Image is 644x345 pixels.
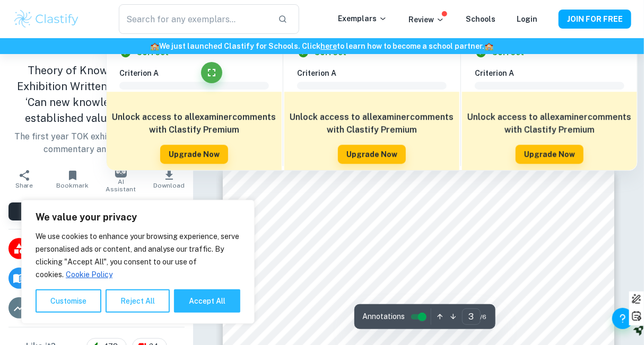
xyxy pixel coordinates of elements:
[517,15,537,23] a: Login
[8,202,185,220] button: View [PERSON_NAME]
[466,15,495,23] a: Schools
[160,145,228,164] button: Upgrade Now
[112,111,276,136] h6: Unlock access to all examiner comments with Clastify Premium
[151,42,160,50] span: 🏫
[485,42,494,50] span: 🏫
[103,178,138,193] span: AI Assistant
[297,67,455,79] h6: Criterion A
[153,182,185,189] span: Download
[97,164,145,194] button: AI Assistant
[467,111,632,136] h6: Unlock access to all examiner comments with Clastify Premium
[36,289,101,313] button: Customise
[65,270,113,279] a: Cookie Policy
[13,8,80,30] img: Clastify logo
[201,62,222,83] button: Fullscreen
[36,211,240,224] p: We value your privacy
[481,312,487,322] span: / 6
[119,67,277,79] h6: Criterion A
[475,67,633,79] h6: Criterion A
[115,166,127,178] img: AI Assistant
[8,63,185,126] h1: Theory of Knowledge : TOK Exhibition Written Commentary. ‘Can new knowledge change established va...
[21,200,255,324] div: We value your privacy
[363,311,405,322] span: Annotations
[2,40,642,52] h6: We just launched Clastify for Schools. Click to learn how to become a school partner.
[290,111,454,136] h6: Unlock access to all examiner comments with Clastify Premium
[408,14,445,25] p: Review
[36,230,240,281] p: We use cookies to enhance your browsing experience, serve personalised ads or content, and analys...
[338,13,387,24] p: Exemplars
[56,182,89,189] span: Bookmark
[338,145,406,164] button: Upgrade Now
[119,4,269,34] input: Search for any exemplars...
[145,164,193,194] button: Download
[321,42,337,50] a: here
[174,289,240,313] button: Accept All
[106,289,170,313] button: Reject All
[8,130,185,156] p: The first year TOK exhibition with written commentary and 3 objects
[516,145,584,164] button: Upgrade Now
[559,10,631,29] button: JOIN FOR FREE
[612,308,633,329] button: Help and Feedback
[48,164,97,194] button: Bookmark
[15,182,33,189] span: Share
